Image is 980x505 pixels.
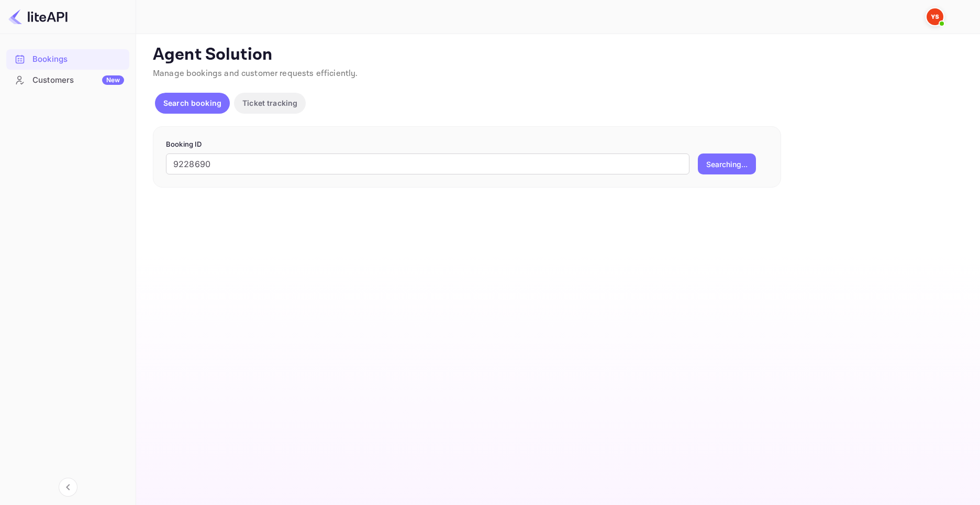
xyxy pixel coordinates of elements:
img: Yandex Support [927,8,943,25]
button: Searching... [698,153,756,174]
div: New [102,75,124,85]
p: Agent Solution [153,45,961,65]
img: LiteAPI logo [8,8,68,25]
a: CustomersNew [6,70,129,90]
div: Customers [32,74,124,86]
div: CustomersNew [6,70,129,91]
p: Ticket tracking [242,97,297,108]
button: Collapse navigation [59,478,77,497]
div: Bookings [32,53,124,65]
div: Bookings [6,49,129,70]
span: Manage bookings and customer requests efficiently. [153,68,358,79]
p: Booking ID [166,139,768,150]
input: Enter Booking ID (e.g., 63782194) [166,153,689,174]
a: Bookings [6,49,129,69]
p: Search booking [163,97,221,108]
